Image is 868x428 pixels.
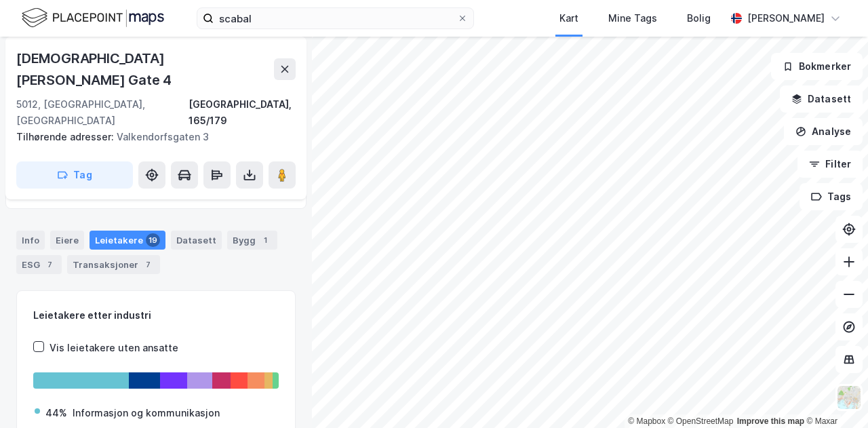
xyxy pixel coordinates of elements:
div: 44% [45,405,67,421]
div: Kart [559,10,578,26]
div: Bolig [687,10,711,26]
div: ESG [16,255,62,274]
div: Eiere [50,231,84,250]
div: Vis leietakere uten ansatte [50,340,178,356]
div: [GEOGRAPHIC_DATA], 165/179 [189,96,296,129]
div: 1 [258,233,272,247]
div: Valkendorfsgaten 3 [16,129,285,145]
div: Mine Tags [608,10,657,26]
button: Tags [800,183,863,210]
img: logo.f888ab2527a4732fd821a326f86c7f29.svg [22,6,164,30]
div: [PERSON_NAME] [747,10,825,26]
div: 5012, [GEOGRAPHIC_DATA], [GEOGRAPHIC_DATA] [16,96,189,129]
div: Info [16,231,45,250]
button: Analyse [784,118,863,145]
iframe: Chat Widget [800,363,868,428]
a: OpenStreetMap [668,416,734,426]
span: Tilhørende adresser: [16,131,117,142]
div: 19 [146,233,160,247]
div: Informasjon og kommunikasjon [73,405,220,421]
button: Filter [797,151,863,178]
div: Datasett [171,231,222,250]
div: Leietakere etter industri [33,307,279,324]
div: 7 [141,258,155,271]
div: Bygg [227,231,277,250]
div: Transaksjoner [67,255,160,274]
a: Mapbox [628,416,665,426]
div: Kontrollprogram for chat [800,363,868,428]
button: Tag [16,161,133,189]
input: Søk på adresse, matrikkel, gårdeiere, leietakere eller personer [214,8,457,28]
div: [DEMOGRAPHIC_DATA][PERSON_NAME] Gate 4 [16,47,274,91]
button: Datasett [780,85,863,113]
a: Improve this map [737,416,804,426]
div: Leietakere [90,231,165,250]
div: 7 [43,258,56,271]
button: Bokmerker [771,53,863,80]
